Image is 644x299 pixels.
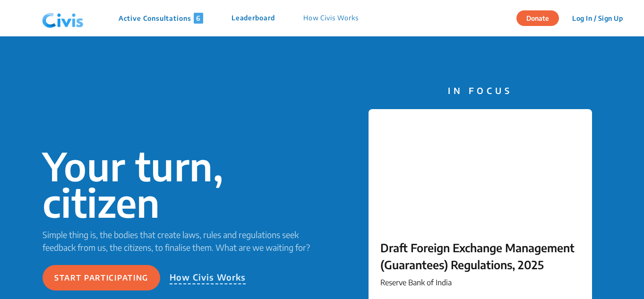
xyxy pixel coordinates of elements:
a: Donate [516,13,566,22]
button: Log In / Sign Up [566,11,629,26]
p: Reserve Bank of India [380,277,580,288]
p: How Civis Works [303,13,359,24]
p: IN FOCUS [369,84,592,97]
p: Simple thing is, the bodies that create laws, rules and regulations seek feedback from us, the ci... [43,228,322,254]
p: How Civis Works [170,271,246,284]
p: Leaderboard [232,13,275,24]
span: 6 [194,13,203,24]
p: Draft Foreign Exchange Management (Guarantees) Regulations, 2025 [380,239,580,273]
img: navlogo.png [38,4,87,33]
button: Start participating [43,265,160,290]
p: Your turn, citizen [43,148,322,221]
p: Active Consultations [119,13,203,24]
button: Donate [516,10,559,26]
